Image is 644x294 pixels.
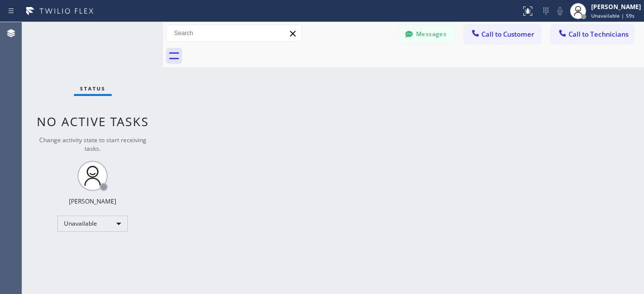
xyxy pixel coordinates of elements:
[591,12,634,19] span: Unavailable | 59s
[569,30,628,39] span: Call to Technicians
[551,25,634,44] button: Call to Technicians
[39,136,146,153] span: Change activity state to start receiving tasks.
[80,85,106,92] span: Status
[69,197,116,206] div: [PERSON_NAME]
[481,30,534,39] span: Call to Customer
[398,25,454,44] button: Messages
[57,216,128,232] div: Unavailable
[553,4,567,18] button: Mute
[591,3,641,11] div: [PERSON_NAME]
[167,25,301,41] input: Search
[464,25,541,44] button: Call to Customer
[37,113,149,130] span: No active tasks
